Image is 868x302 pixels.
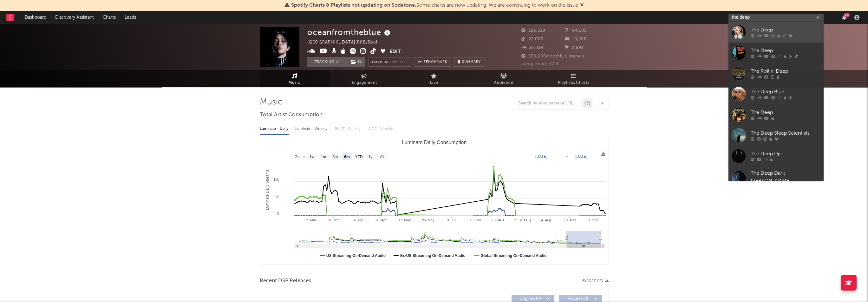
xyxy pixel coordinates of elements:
text: 12. May [398,218,411,222]
text: 1y [368,155,372,159]
text: Luminate Daily Consumption [401,140,467,145]
text: 9. Jun [447,218,456,222]
text: 21. [DATE] [514,218,531,222]
span: Spotify Charts & Playlists not updating on Sodatone [291,3,415,8]
text: 26. May [422,218,434,222]
button: Edit [389,48,401,56]
span: 158,906 Monthly Listeners [521,54,585,58]
a: Audience [469,70,539,87]
text: Global Streaming On-Demand Audio [480,253,546,258]
text: 31. Mar [328,218,340,222]
a: Engagement [330,70,399,87]
span: ( 1 ) [347,57,366,67]
text: Luminate Daily Streams [265,170,269,210]
div: The Deep [751,109,820,117]
a: The Deep [728,43,824,63]
text: 1m [321,155,326,159]
span: 2,691 [565,46,584,50]
text: US Streaming On-Demand Audio [326,253,386,258]
text: 10k [273,178,279,181]
div: The Deep Sleep Scientists [751,130,820,137]
span: 22,000 [521,37,544,41]
div: [GEOGRAPHIC_DATA] | R&B/Soul [307,39,385,46]
span: Dismiss [580,3,584,8]
a: The Rollin' Deep [728,63,824,84]
text: YTD [355,155,362,159]
a: The Deep Dark [PERSON_NAME] [728,166,824,192]
div: The Deep [751,26,820,34]
text: 5k [275,194,279,198]
button: Tracking [307,57,347,67]
text: 4. Aug [541,218,551,222]
span: 10,200 [565,37,587,41]
text: Zoom [295,155,305,159]
text: 7. [DATE] [491,218,506,222]
div: The Deep Djs [751,150,820,158]
div: The Deep Dark [PERSON_NAME] [751,170,820,185]
text: 18. Aug [564,218,575,222]
a: Charts [98,11,120,24]
a: The Deep [728,104,824,125]
text: Ex-US Streaming On-Demand Audio [400,253,465,258]
text: All [380,155,384,159]
button: 29 [842,15,846,20]
span: Playlists/Charts [558,79,589,87]
div: Luminate - Daily [260,124,289,134]
text: → [565,154,569,159]
button: Email AlertsOff [369,57,411,67]
button: Export CSV [582,279,609,283]
span: Live [430,79,438,87]
span: Originals ( 0 ) [516,297,545,301]
input: Search by song name or URL [515,101,582,106]
a: The Deep [728,22,824,43]
input: Search for artists [728,14,824,22]
span: Total Artist Consumption [260,111,323,119]
text: 23. Jun [469,218,481,222]
div: The Rollin' Deep [751,68,820,75]
span: Summary [462,60,481,64]
text: 6m [344,155,349,159]
span: 94,105 [565,29,587,33]
span: Jump Score: 37.9 [521,62,558,66]
a: Live [399,70,469,87]
div: Luminate - Weekly [295,124,329,134]
a: Music [260,70,330,87]
button: (1) [347,57,365,67]
span: : Some charts are now updating. We are continuing to work on the issue [291,3,578,8]
div: The Deep [751,47,820,55]
a: Benchmark [414,57,451,67]
a: The Deep Sleep Scientists [728,125,824,146]
span: Features ( 0 ) [563,297,592,301]
a: Dashboard [20,11,51,24]
text: 28. Apr [375,218,386,222]
text: 14. Apr [352,218,363,222]
div: oceanfromtheblue [307,27,392,37]
em: Off [400,61,408,64]
span: Benchmark [423,58,447,66]
text: 3m [332,155,338,159]
a: Discovery Assistant [51,11,98,24]
span: 156,529 [521,29,545,33]
span: Audience [494,79,513,87]
text: [DATE] [575,154,587,159]
span: Recent DSP Releases [260,277,311,285]
text: 17. Mar [304,218,316,222]
text: 0 [277,211,279,215]
text: 1w [309,155,314,159]
div: 29 [844,13,850,17]
span: Engagement [352,79,377,87]
text: [DATE] [535,154,547,159]
div: The Deep Blue [751,88,820,96]
a: The Deep Blue [728,84,824,104]
svg: Luminate Daily Consumption [260,137,608,264]
button: Summary [454,57,484,67]
a: Playlists/Charts [539,70,609,87]
text: 1. Sep [588,218,598,222]
span: 30,039 [521,46,544,50]
a: The Deep Djs [728,146,824,166]
span: Music [289,79,300,87]
a: Leads [120,11,140,24]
